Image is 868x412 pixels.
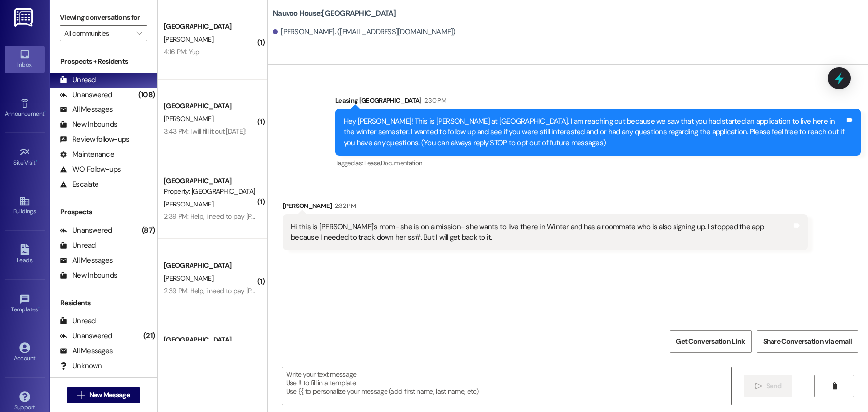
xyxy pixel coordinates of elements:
[60,119,117,130] div: New Inbounds
[60,104,113,115] div: All Messages
[164,47,200,56] div: 4:16 PM: Yup
[5,339,45,366] a: Account
[273,8,396,19] b: Nauvoo House: [GEOGRAPHIC_DATA]
[5,144,45,171] a: Site Visit •
[38,305,40,311] span: •
[136,29,142,37] i: 
[164,114,213,123] span: [PERSON_NAME]
[60,164,121,175] div: WO Follow-ups
[89,390,130,400] span: New Message
[164,101,256,111] div: [GEOGRAPHIC_DATA]
[335,156,861,170] div: Tagged as:
[831,382,838,390] i: 
[60,361,102,371] div: Unknown
[60,331,112,341] div: Unanswered
[164,35,213,44] span: [PERSON_NAME]
[335,95,861,109] div: Leasing [GEOGRAPHIC_DATA]
[291,222,792,243] div: Hi this is [PERSON_NAME]'s mom- she is on a mission- she wants to live there in Winter and has a ...
[164,127,246,136] div: 3:43 PM: I will fill it out [DATE]!
[766,381,781,391] span: Send
[60,90,112,100] div: Unanswered
[744,375,792,397] button: Send
[60,134,129,145] div: Review follow-ups
[344,116,845,148] div: Hey [PERSON_NAME]! This is [PERSON_NAME] at [GEOGRAPHIC_DATA]. I am reaching out because we saw t...
[763,336,852,347] span: Share Conversation via email
[60,270,117,281] div: New Inbounds
[164,186,256,197] div: Property: [GEOGRAPHIC_DATA]
[164,286,400,295] div: 2:39 PM: Help, i need to pay [PERSON_NAME]'s $300, but i can't access her portal
[60,149,114,160] div: Maintenance
[381,159,422,167] span: Documentation
[5,241,45,268] a: Leads
[5,291,45,317] a: Templates •
[164,21,256,32] div: [GEOGRAPHIC_DATA]
[164,176,256,186] div: [GEOGRAPHIC_DATA]
[50,56,157,67] div: Prospects + Residents
[64,25,131,41] input: All communities
[60,316,96,326] div: Unread
[60,240,96,251] div: Unread
[50,207,157,217] div: Prospects
[283,201,808,214] div: [PERSON_NAME]
[670,330,751,353] button: Get Conversation Link
[164,335,256,345] div: [GEOGRAPHIC_DATA]
[50,298,157,308] div: Residents
[273,27,456,37] div: [PERSON_NAME]. ([EMAIL_ADDRESS][DOMAIN_NAME])
[364,159,381,167] span: Lease ,
[5,46,45,73] a: Inbox
[141,328,157,344] div: (21)
[60,255,113,266] div: All Messages
[136,87,157,103] div: (108)
[60,225,112,236] div: Unanswered
[757,330,858,353] button: Share Conversation via email
[755,382,762,390] i: 
[5,193,45,219] a: Buildings
[60,10,147,25] label: Viewing conversations for
[60,75,96,85] div: Unread
[44,109,46,116] span: •
[67,387,140,403] button: New Message
[60,346,113,356] div: All Messages
[164,274,213,283] span: [PERSON_NAME]
[422,95,446,105] div: 2:30 PM
[164,200,213,208] span: [PERSON_NAME]
[332,201,356,211] div: 2:32 PM
[164,212,400,221] div: 2:39 PM: Help, i need to pay [PERSON_NAME]'s $300, but i can't access her portal
[14,8,35,27] img: ResiDesk Logo
[164,260,256,271] div: [GEOGRAPHIC_DATA]
[139,223,157,238] div: (87)
[676,336,745,347] span: Get Conversation Link
[77,391,85,399] i: 
[36,158,37,165] span: •
[60,179,98,190] div: Escalate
